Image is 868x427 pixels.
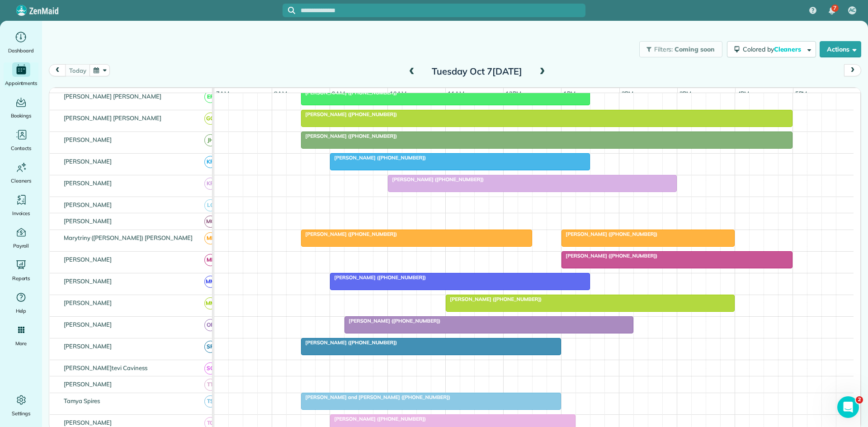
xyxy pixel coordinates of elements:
span: [PERSON_NAME] [62,343,114,350]
span: [PERSON_NAME] ([PHONE_NUMBER]) [301,133,397,139]
span: Help [16,306,27,315]
span: [PERSON_NAME]tevi Caviness [62,364,149,371]
a: Bookings [4,95,38,120]
span: [PERSON_NAME] ([PHONE_NUMBER]) [301,339,397,346]
span: MM [204,276,217,288]
span: 7 [833,5,836,12]
a: Appointments [4,62,38,88]
a: Dashboard [4,30,38,55]
span: [PERSON_NAME] [62,256,114,263]
span: EP [204,91,217,103]
span: [PERSON_NAME] ([PHONE_NUMBER]) [301,111,397,117]
span: More [15,339,27,348]
span: [PERSON_NAME] [PERSON_NAME] [62,93,163,100]
span: [PERSON_NAME] ([PHONE_NUMBER]) [387,176,484,183]
span: [PERSON_NAME] [62,136,114,143]
span: [PERSON_NAME] ([PHONE_NUMBER]) [330,416,426,422]
span: [PERSON_NAME] [62,158,114,165]
span: 12pm [504,90,523,97]
span: [PERSON_NAME] ([PHONE_NUMBER]) [344,318,441,324]
span: AC [849,7,856,14]
span: 9am [330,90,347,97]
button: today [65,64,90,76]
span: Filters: [654,45,673,53]
button: Actions [820,41,861,57]
button: Focus search [283,7,295,14]
span: Bookings [11,111,32,120]
span: SC [204,362,217,375]
a: Cleaners [4,160,38,185]
span: [PERSON_NAME] ([PHONE_NUMBER]) [561,253,658,259]
span: [PERSON_NAME] ([PHONE_NUMBER]) [445,296,542,302]
span: Marytriny ([PERSON_NAME]) [PERSON_NAME] [62,234,194,241]
a: Invoices [4,192,38,218]
button: Colored byCleaners [727,41,816,57]
span: [PERSON_NAME] [62,217,114,225]
button: next [844,64,861,76]
iframe: Intercom live chat [837,396,859,418]
span: [PERSON_NAME] ([PHONE_NUMBER]) [301,89,397,96]
span: OR [204,319,217,331]
span: [PERSON_NAME] ([PHONE_NUMBER]) [330,155,426,161]
span: LC [204,199,217,211]
h2: Tuesday Oct 7[DATE] [420,66,533,76]
span: [PERSON_NAME] [62,277,114,285]
span: [PERSON_NAME] ([PHONE_NUMBER]) [330,274,426,281]
span: [PERSON_NAME] [62,419,114,426]
span: Settings [12,409,31,418]
svg: Focus search [288,7,295,14]
span: KR [204,178,217,190]
span: JH [204,134,217,146]
span: Dashboard [8,46,34,55]
button: prev [49,64,66,76]
span: Invoices [12,209,30,218]
span: Payroll [13,241,29,250]
span: Cleaners [774,45,803,53]
span: 7am [214,90,231,97]
span: 2pm [620,90,636,97]
span: ME [204,232,217,244]
span: [PERSON_NAME] [PERSON_NAME] [62,114,163,122]
div: 7 unread notifications [822,1,841,21]
span: Reports [12,274,30,283]
span: 5pm [793,90,809,97]
span: [PERSON_NAME] ([PHONE_NUMBER]) [301,231,397,237]
span: [PERSON_NAME] [62,380,114,388]
span: 1pm [561,90,577,97]
span: Colored by [743,45,804,53]
span: [PERSON_NAME] and [PERSON_NAME] ([PHONE_NUMBER]) [301,394,451,400]
span: TS [204,395,217,408]
span: SR [204,341,217,353]
a: Settings [4,393,38,418]
span: 8am [272,90,289,97]
span: Coming soon [675,45,715,53]
span: 10am [388,90,408,97]
span: Tamya Spires [62,397,102,404]
span: 3pm [678,90,693,97]
a: Help [4,290,38,315]
span: 4pm [736,90,751,97]
a: Contacts [4,127,38,153]
span: Contacts [11,144,31,153]
span: [PERSON_NAME] [62,201,114,208]
span: MG [204,216,217,228]
span: GG [204,113,217,125]
span: MM [204,297,217,310]
span: TT [204,379,217,391]
span: [PERSON_NAME] ([PHONE_NUMBER]) [561,231,658,237]
span: [PERSON_NAME] [62,179,114,187]
span: Appointments [5,79,38,88]
a: Payroll [4,225,38,250]
span: 2 [856,396,863,404]
span: [PERSON_NAME] [62,299,114,306]
span: [PERSON_NAME] [62,321,114,328]
a: Reports [4,258,38,283]
span: KR [204,156,217,168]
span: 11am [446,90,466,97]
span: ML [204,254,217,266]
span: Cleaners [11,176,31,185]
